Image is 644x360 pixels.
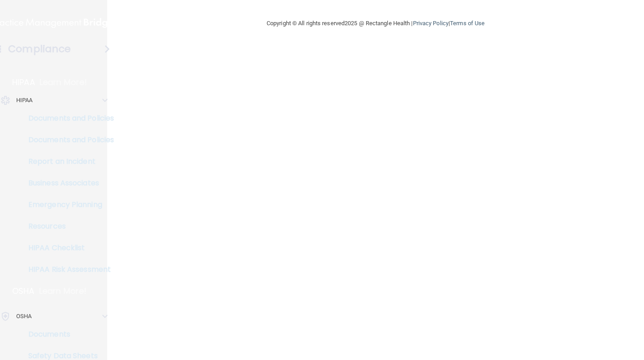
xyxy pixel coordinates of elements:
[16,95,33,106] p: HIPAA
[12,286,35,297] p: OSHA
[413,20,449,27] a: Privacy Policy
[6,179,129,188] p: Business Associates
[6,265,129,274] p: HIPAA Risk Assessment
[6,157,129,166] p: Report an Incident
[6,114,129,123] p: Documents and Policies
[211,9,540,38] div: Copyright © All rights reserved 2025 @ Rectangle Health | |
[6,330,129,339] p: Documents
[6,135,129,144] p: Documents and Policies
[6,200,129,209] p: Emergency Planning
[8,43,71,55] h4: Compliance
[6,222,129,231] p: Resources
[16,311,32,322] p: OSHA
[6,243,129,252] p: HIPAA Checklist
[40,77,87,88] p: Learn More!
[450,20,485,27] a: Terms of Use
[39,286,87,297] p: Learn More!
[12,77,35,88] p: HIPAA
